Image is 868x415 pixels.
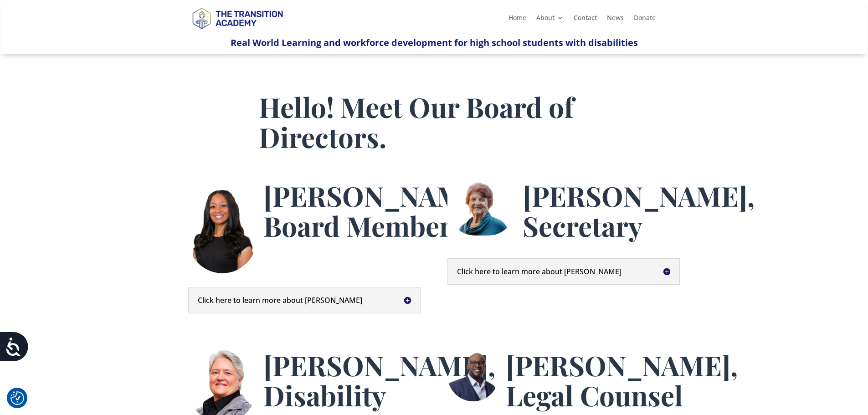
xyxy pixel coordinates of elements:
[188,2,287,34] img: TTA Brand_TTA Primary Logo_Horizontal_Light BG
[506,347,738,413] span: [PERSON_NAME], Legal Counsel
[263,177,495,244] span: [PERSON_NAME], Board Member
[188,27,287,36] a: Logo-Noticias
[634,15,656,25] a: Donate
[574,15,597,25] a: Contact
[508,15,526,25] a: Home
[10,391,24,405] button: Cookie Settings
[523,177,755,244] span: [PERSON_NAME], Secretary
[536,15,564,25] a: About
[607,15,624,25] a: News
[231,36,638,49] span: Real World Learning and workforce development for high school students with disabilities
[259,88,574,155] span: Hello! Meet Our Board of Directors.
[457,268,670,275] h5: Click here to learn more about [PERSON_NAME]
[198,297,411,304] h5: Click here to learn more about [PERSON_NAME]
[10,391,24,405] img: Revisit consent button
